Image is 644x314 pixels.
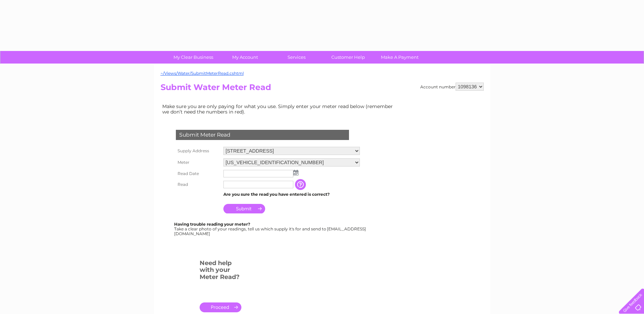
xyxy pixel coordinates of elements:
h2: Submit Water Meter Read [161,83,484,95]
input: Information [295,179,307,190]
a: Customer Help [320,51,376,64]
input: Submit [223,204,265,213]
div: Submit Meter Read [176,130,349,140]
div: Account number [420,83,484,91]
th: Read Date [174,168,222,179]
b: Having trouble reading your meter? [174,222,250,227]
a: My Clear Business [165,51,221,64]
img: ... [293,170,298,175]
th: Supply Address [174,145,222,157]
a: Make A Payment [372,51,428,64]
a: My Account [217,51,273,64]
a: ~/Views/Water/SubmitMeterRead.cshtml [161,71,244,76]
th: Read [174,179,222,190]
h3: Need help with your Meter Read? [200,258,241,284]
td: Are you sure the read you have entered is correct? [222,190,362,199]
a: Services [269,51,325,64]
div: Take a clear photo of your readings, tell us which supply it's for and send to [EMAIL_ADDRESS][DO... [174,222,367,236]
td: Make sure you are only paying for what you use. Simply enter your meter read below (remember we d... [161,102,398,116]
th: Meter [174,157,222,168]
a: . [200,302,241,312]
